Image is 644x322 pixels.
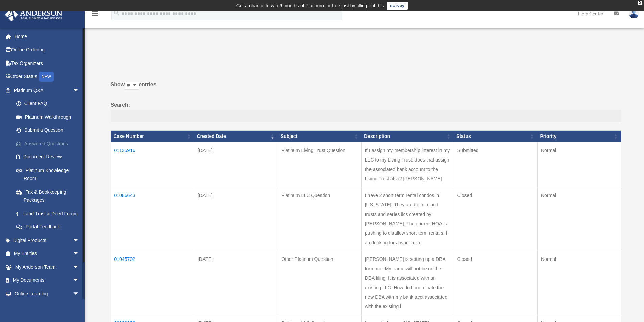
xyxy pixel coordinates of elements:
td: Normal [537,187,621,251]
select: Showentries [125,82,139,90]
div: Get a chance to win 6 months of Platinum for free just by filling out this [236,2,384,10]
a: Platinum Knowledge Room [9,164,90,185]
a: Client FAQ [9,97,90,110]
td: Platinum LLC Question [278,187,361,251]
td: [DATE] [194,187,278,251]
i: menu [91,9,99,18]
td: [DATE] [194,142,278,187]
div: NEW [39,72,54,82]
td: 01045702 [111,251,194,315]
td: Closed [454,251,537,315]
a: My Anderson Teamarrow_drop_down [5,260,90,274]
a: survey [387,2,408,10]
td: [PERSON_NAME] is setting up a DBA form me. My name will not be on the DBA filing. It is associate... [361,251,454,315]
input: Search: [111,110,621,123]
a: Tax & Bookkeeping Packages [9,185,90,207]
img: Anderson Advisors Platinum Portal [3,8,64,21]
a: Order StatusNEW [5,70,90,84]
a: menu [91,12,99,18]
td: If I assign my membership interest in my LLC to my Living Trust, does that assign the associated ... [361,142,454,187]
i: search [113,9,120,17]
span: arrow_drop_down [73,247,86,261]
td: 01086643 [111,187,194,251]
a: Home [5,30,90,43]
td: Other Platinum Question [278,251,361,315]
a: Land Trust & Deed Forum [9,207,90,220]
label: Show entries [111,80,621,96]
td: Submitted [454,142,537,187]
td: 01135916 [111,142,194,187]
a: Digital Productsarrow_drop_down [5,233,90,247]
a: Portal Feedback [9,220,90,234]
td: Closed [454,187,537,251]
a: Answered Questions [9,137,90,150]
td: Platinum Living Trust Question [278,142,361,187]
th: Priority: activate to sort column ascending [537,131,621,142]
a: Submit a Question [9,124,90,137]
span: arrow_drop_down [73,287,86,301]
td: Normal [537,142,621,187]
th: Subject: activate to sort column ascending [278,131,361,142]
a: Platinum Q&Aarrow_drop_down [5,83,90,97]
td: [DATE] [194,251,278,315]
span: arrow_drop_down [73,274,86,288]
th: Case Number: activate to sort column ascending [111,131,194,142]
img: User Pic [629,8,639,18]
a: Document Review [9,150,90,164]
td: Normal [537,251,621,315]
div: close [638,1,642,5]
th: Created Date: activate to sort column ascending [194,131,278,142]
a: Platinum Walkthrough [9,110,90,124]
th: Status: activate to sort column ascending [454,131,537,142]
a: My Documentsarrow_drop_down [5,274,90,287]
span: arrow_drop_down [73,233,86,247]
td: I have 2 short term rental condos in [US_STATE]. They are both in land trusts and series llcs cre... [361,187,454,251]
a: Online Ordering [5,43,90,57]
a: Online Learningarrow_drop_down [5,287,90,300]
th: Description: activate to sort column ascending [361,131,454,142]
span: arrow_drop_down [73,260,86,274]
label: Search: [111,100,621,123]
span: arrow_drop_down [73,83,86,97]
a: Tax Organizers [5,56,90,70]
a: My Entitiesarrow_drop_down [5,247,90,261]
